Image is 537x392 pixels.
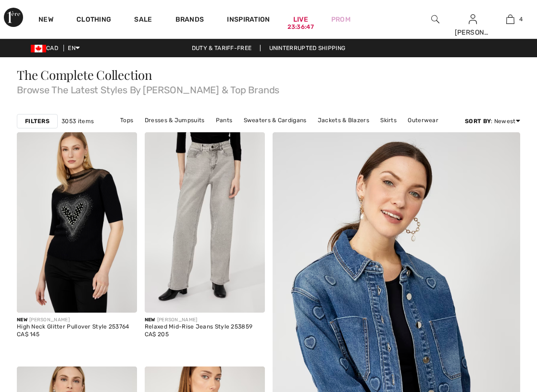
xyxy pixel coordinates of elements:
div: [PERSON_NAME] [145,316,265,324]
a: New [38,15,53,25]
span: CAD [31,45,62,51]
span: Browse The Latest Styles By [PERSON_NAME] & Top Brands [17,81,520,95]
a: Prom [331,14,350,25]
span: 4 [519,15,523,24]
div: High Neck Glitter Pullover Style 253764 [17,324,137,330]
img: Relaxed Mid-Rise Jeans Style 253859. LIGHT GREY [145,132,265,313]
a: Live23:36:47 [293,14,308,25]
a: Dresses & Jumpsuits [140,114,210,126]
img: High Neck Glitter Pullover Style 253764. Black [17,132,137,313]
span: 3053 items [62,117,94,126]
a: Outerwear [403,114,443,126]
span: CA$ 145 [17,331,39,338]
img: My Info [469,13,477,25]
div: : Newest [465,117,520,126]
span: The Complete Collection [17,66,152,83]
img: search the website [431,13,439,25]
a: Tops [115,114,138,126]
a: Clothing [76,15,111,25]
span: New [17,317,27,323]
a: Brands [175,15,204,25]
span: CA$ 205 [145,331,169,338]
img: My Bag [506,13,514,25]
div: Relaxed Mid-Rise Jeans Style 253859 [145,324,265,330]
strong: Sort By [465,118,491,125]
a: Jackets & Blazers [313,114,374,126]
a: Sign In [469,14,477,24]
strong: Filters [25,117,50,126]
span: Inspiration [227,15,270,25]
a: Sale [134,15,152,25]
span: EN [68,45,80,51]
span: New [145,317,155,323]
a: Sweaters & Cardigans [239,114,312,126]
img: Canadian Dollar [31,45,46,52]
img: 1ère Avenue [4,8,23,27]
a: Pants [211,114,237,126]
a: 4 [492,13,529,25]
a: Skirts [375,114,401,126]
div: [PERSON_NAME] [17,316,137,324]
div: 23:36:47 [287,23,314,32]
div: [PERSON_NAME] [455,27,491,38]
